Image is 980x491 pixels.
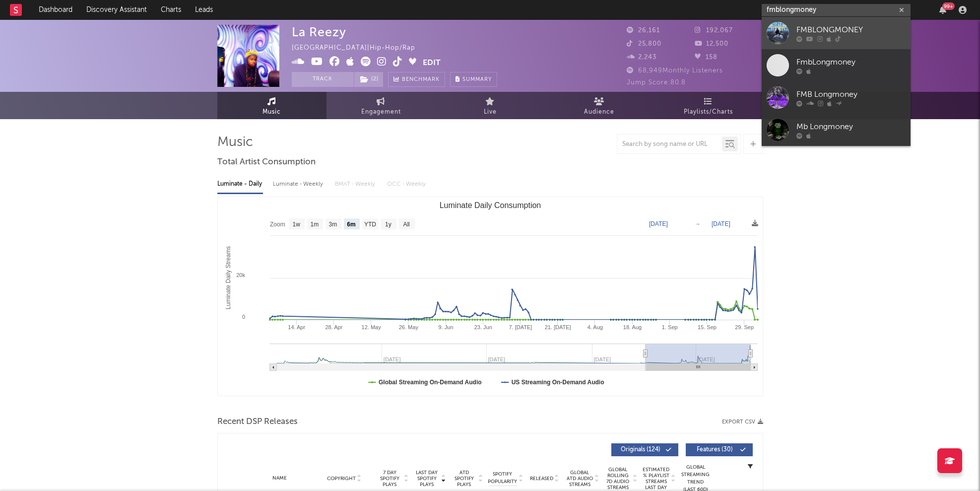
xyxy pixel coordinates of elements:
text: US Streaming On-Demand Audio [511,379,604,386]
text: 26. May [398,324,418,330]
div: [GEOGRAPHIC_DATA] | Hip-Hop/Rap [292,42,438,54]
text: 15. Sep [697,324,716,330]
div: Name [248,475,313,482]
a: Audience [545,92,654,119]
span: Last Day Spotify Plays [414,470,440,488]
span: Jump Score: 80.8 [627,79,686,86]
span: Spotify Popularity [488,471,517,486]
button: (2) [354,72,383,87]
span: 68,949 Monthly Listeners [627,68,723,74]
div: 99 + [942,2,955,10]
a: FMBLONGMONEY [762,17,911,49]
div: La Reezy [292,25,346,39]
span: Global ATD Audio Streams [566,470,593,488]
span: Benchmark [402,74,440,86]
text: 1w [292,221,300,228]
a: Mb Longmoney [762,114,911,146]
text: 28. Apr [325,324,342,330]
span: Total Artist Consumption [217,156,316,168]
span: Summary [462,77,492,82]
div: FMBLONGMONEY [796,24,906,36]
svg: Luminate Daily Consumption [218,197,763,396]
a: Engagement [327,92,436,119]
a: Music [217,92,327,119]
div: FMB Longmoney [796,88,906,100]
a: FMB Longmoney [762,81,911,114]
text: 6m [347,221,355,228]
span: Copyright [327,476,356,482]
div: Mb Longmoney [796,121,906,133]
text: 21. [DATE] [544,324,571,330]
input: Search for artists [762,4,911,16]
text: 20k [236,272,245,278]
text: 18. Aug [623,324,641,330]
span: 26,161 [627,27,660,34]
button: Summary [450,72,497,87]
span: 7 Day Spotify Plays [377,470,403,488]
text: 12. May [361,324,381,330]
a: Benchmark [388,72,445,87]
div: Luminate - Weekly [273,176,325,193]
span: 12,500 [695,41,728,47]
text: 7. [DATE] [509,324,532,330]
span: ATD Spotify Plays [451,470,477,488]
text: Luminate Daily Streams [224,246,231,309]
button: Originals(124) [611,443,678,456]
span: Originals ( 124 ) [618,447,663,453]
text: [DATE] [712,220,730,227]
span: Features ( 30 ) [692,447,738,453]
span: 25,800 [627,41,661,47]
span: Released [530,476,553,482]
text: 0 [242,314,245,320]
text: Zoom [270,221,285,228]
span: Estimated % Playlist Streams Last Day [643,467,670,491]
div: FmbLongmoney [796,56,906,68]
a: FmbLongmoney [762,49,911,81]
button: Track [292,72,354,87]
text: All [403,221,409,228]
text: 29. Sep [735,324,754,330]
span: Playlists/Charts [684,106,733,118]
span: ( 2 ) [354,72,384,87]
span: 158 [695,54,718,61]
span: Music [262,106,281,118]
text: 1. Sep [661,324,677,330]
text: Luminate Daily Consumption [439,201,541,210]
span: Recent DSP Releases [217,416,298,428]
a: Playlists/Charts [654,92,763,119]
input: Search by song name or URL [617,140,722,148]
span: 192,067 [695,27,733,34]
span: 2,243 [627,54,656,61]
text: 23. Jun [474,324,492,330]
span: Global Rolling 7D Audio Streams [604,467,632,491]
text: 9. Jun [438,324,453,330]
button: Export CSV [722,419,763,425]
text: YTD [364,221,376,228]
button: Edit [423,57,441,69]
span: Engagement [361,106,401,118]
text: 1y [385,221,392,228]
span: Live [484,106,497,118]
text: Global Streaming On-Demand Audio [379,379,482,386]
text: 3m [328,221,337,228]
button: Features(30) [686,443,753,456]
a: Live [436,92,545,119]
text: 1m [310,221,319,228]
text: 14. Apr [288,324,305,330]
text: 4. Aug [587,324,602,330]
text: → [695,220,701,227]
text: [DATE] [649,220,668,227]
div: Luminate - Daily [217,176,263,193]
span: Audience [584,106,614,118]
button: 99+ [939,6,946,14]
